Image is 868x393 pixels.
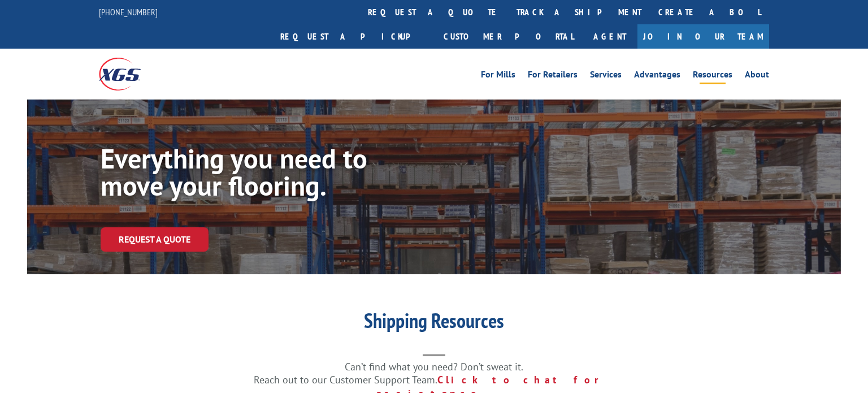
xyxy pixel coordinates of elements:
[101,227,209,252] a: Request a Quote
[435,24,582,49] a: Customer Portal
[745,70,769,83] a: About
[637,24,769,49] a: Join Our Team
[693,70,732,83] a: Resources
[582,24,637,49] a: Agent
[481,70,515,83] a: For Mills
[208,310,660,336] h1: Shipping Resources
[99,6,158,18] a: [PHONE_NUMBER]
[101,145,440,205] h1: Everything you need to move your flooring.
[528,70,578,83] a: For Retailers
[590,70,622,83] a: Services
[272,24,435,49] a: Request a pickup
[634,70,680,83] a: Advantages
